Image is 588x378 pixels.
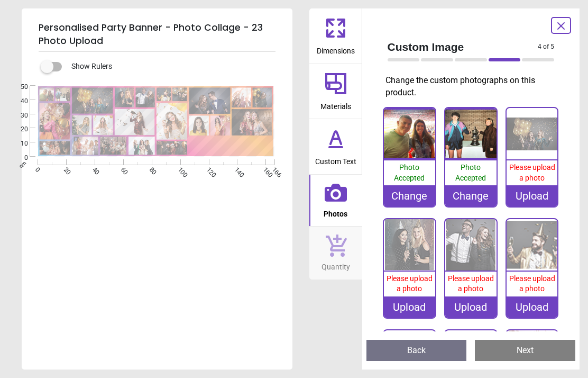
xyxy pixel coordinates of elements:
[538,42,554,51] span: 4 of 5
[8,83,28,92] span: 50
[445,296,497,318] div: Upload
[475,340,575,361] button: Next
[8,139,28,148] span: 10
[204,166,211,173] span: 120
[39,17,275,52] h5: Personalised Party Banner - Photo Collage - 23 Photo Upload
[394,163,425,182] span: Photo Accepted
[445,185,497,206] div: Change
[507,296,558,318] div: Upload
[8,125,28,134] span: 20
[448,274,494,293] span: Please upload a photo
[309,227,362,280] button: Quantity
[366,340,467,361] button: Back
[388,39,538,55] span: Custom Image
[321,257,350,273] span: Quantity
[309,64,362,119] button: Materials
[384,185,435,206] div: Change
[8,97,28,106] span: 40
[317,41,355,57] span: Dimensions
[147,166,154,173] span: 80
[309,175,362,227] button: Photos
[90,166,97,173] span: 40
[233,166,240,173] span: 140
[8,111,28,120] span: 30
[61,166,68,173] span: 20
[118,166,125,173] span: 60
[384,296,435,318] div: Upload
[309,8,362,64] button: Dimensions
[261,166,268,173] span: 160
[320,96,351,112] span: Materials
[387,274,433,293] span: Please upload a photo
[176,166,182,173] span: 100
[455,163,486,182] span: Photo Accepted
[8,154,28,163] span: 0
[309,119,362,174] button: Custom Text
[18,160,27,169] span: cm
[509,274,555,293] span: Please upload a photo
[507,185,558,206] div: Upload
[33,166,40,173] span: 0
[47,60,292,73] div: Show Rulers
[509,163,555,182] span: Please upload a photo
[315,151,356,167] span: Custom Text
[385,75,563,98] p: Change the custom photographs on this product.
[270,166,277,173] span: 166
[324,204,347,220] span: Photos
